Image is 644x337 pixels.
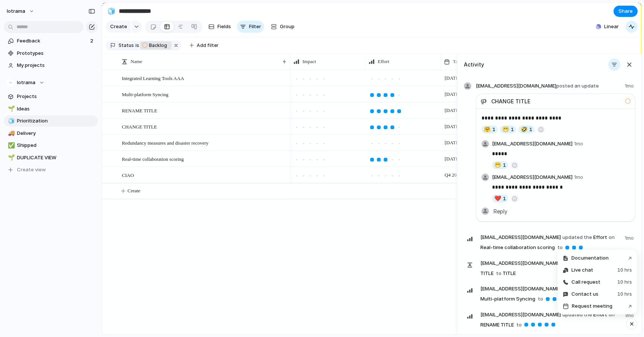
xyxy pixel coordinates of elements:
[614,6,638,17] button: Share
[7,130,14,137] button: 🚚
[185,40,223,51] button: Add filter
[17,50,95,57] span: Prototypes
[4,140,98,151] a: ✅Shipped
[617,266,632,274] span: 10 hrs
[494,207,507,215] span: Reply
[571,254,609,262] span: Documentation
[122,138,208,147] span: Redundancy measures and disaster recovery
[560,264,635,276] button: Live chat10 hrs
[4,60,98,71] a: My projects
[492,174,573,183] span: [EMAIL_ADDRESS][DOMAIN_NAME]
[8,153,13,162] div: 🌱
[237,21,264,33] button: Filter
[502,127,509,133] span: 😁
[122,106,157,115] span: RENAME TITLE
[8,117,13,125] div: 🧊
[481,125,498,133] button: 🤗1
[480,234,561,241] span: [EMAIL_ADDRESS][DOMAIN_NAME]
[267,21,298,33] button: Group
[90,37,95,45] span: 2
[557,244,563,251] span: to
[574,174,585,183] span: 1mo
[4,164,98,175] button: Create view
[503,195,506,202] span: 1
[560,276,635,288] button: Call request10 hrs
[17,62,95,69] span: My projects
[625,82,635,91] span: 1mo
[17,93,95,100] span: Projects
[4,152,98,163] a: 🌱DUPLICATE VIEW
[443,90,462,99] span: [DATE]
[492,195,508,203] button: ❤️1
[521,127,528,133] span: 🤣
[443,138,462,147] span: [DATE]
[302,58,316,65] span: Impact
[4,91,98,102] a: Projects
[205,21,234,33] button: Fields
[8,104,13,113] div: 🌱
[249,23,261,30] span: Filter
[109,183,469,199] button: Create
[562,311,592,319] span: updated the
[625,233,635,242] span: 1mo
[131,58,142,65] span: Name
[197,42,219,49] span: Add filter
[480,285,561,293] span: [EMAIL_ADDRESS][DOMAIN_NAME]
[149,42,167,49] span: Backlog
[17,37,88,45] span: Feedback
[107,6,115,16] div: 🧊
[556,83,599,89] span: posted an update
[625,310,635,319] span: 1mo
[134,41,141,50] button: is
[560,252,635,264] button: Documentation↗
[492,140,573,149] span: [EMAIL_ADDRESS][DOMAIN_NAME]
[560,300,635,312] button: Request meeting↗
[8,141,13,150] div: ✅
[105,5,117,17] button: 🧊
[628,254,632,262] span: ↗
[140,41,172,50] button: Backlog
[609,311,615,319] span: on
[494,162,501,168] span: 😁
[17,166,46,174] span: Create view
[618,8,633,15] span: Share
[571,266,593,274] span: Live chat
[110,23,127,30] span: Create
[617,290,632,298] span: 10 hrs
[480,310,620,330] span: Effort
[476,82,599,90] span: [EMAIL_ADDRESS][DOMAIN_NAME]
[443,154,462,163] span: [DATE]
[617,278,632,286] span: 10 hrs
[7,154,14,162] button: 🌱
[479,242,556,253] a: Real-time collaboration scoring
[7,105,14,113] button: 🌱
[488,96,533,106] a: CHANGE TITLE
[135,42,139,49] span: is
[464,60,484,68] h3: Activity
[479,268,495,279] a: TITLE
[604,23,619,30] span: Linear
[4,48,98,59] a: Prototypes
[4,128,98,139] a: 🚚Delivery
[518,125,535,133] button: 🤣1
[17,154,95,162] span: DUPLICATE VIEW
[516,321,522,329] span: to
[480,259,620,279] span: Name TITLE
[496,270,501,277] span: to
[511,126,514,133] span: 1
[3,5,38,17] button: iotrama
[122,74,184,82] span: Integrated Learning Tools AAA
[128,187,140,195] span: Create
[4,115,98,127] a: 🧊Prioritization
[453,58,475,65] span: Target date
[106,21,131,33] button: Create
[500,125,516,133] button: 😁1
[4,103,98,115] a: 🌱Ideas
[593,21,622,32] button: Linear
[479,294,536,304] a: Multi-platform Syncing
[4,77,98,88] button: Iotrama
[17,79,35,86] span: Iotrama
